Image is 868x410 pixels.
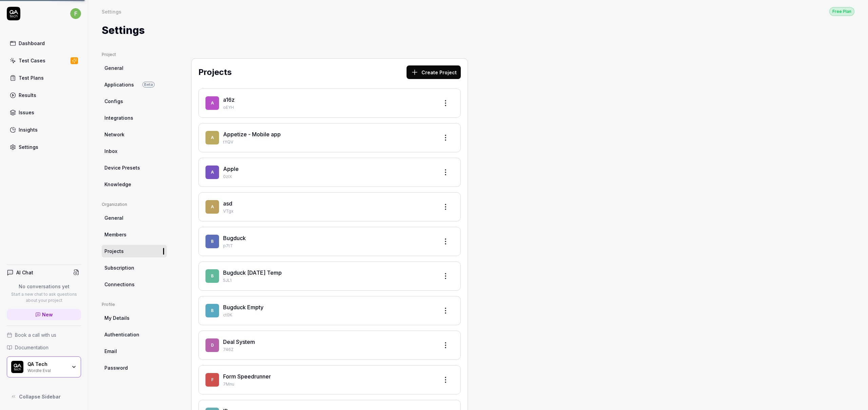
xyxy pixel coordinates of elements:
a: ApplicationsBeta [102,78,167,91]
span: Documentation [15,344,48,351]
button: QA Tech LogoQA TechWordle Eval [7,356,81,377]
a: Projects [102,245,167,257]
a: My Details [102,312,167,324]
button: Collapse Sidebar [7,390,81,403]
a: Deal System [223,338,255,345]
img: QA Tech Logo [11,361,23,373]
a: Apple [223,165,239,172]
span: Integrations [104,114,133,121]
div: Dashboard [19,40,45,47]
p: p7tT [223,243,433,249]
button: Create Project [407,65,461,79]
div: Test Plans [19,74,44,81]
span: D [205,338,219,352]
p: VTgx [223,208,433,214]
a: Bugduck [DATE] Temp [223,269,282,276]
span: B [205,235,219,248]
span: Projects [104,248,124,255]
span: Connections [104,281,135,288]
a: Issues [7,106,81,119]
button: Free Plan [829,7,854,16]
a: Device Presets [102,161,167,174]
a: Inbox [102,145,167,157]
span: F [205,373,219,387]
span: B [205,304,219,317]
h1: Settings [102,23,145,38]
span: Inbox [104,148,117,155]
p: 746Z [223,347,433,353]
span: Collapse Sidebar [19,393,61,400]
a: Documentation [7,344,81,351]
span: New [42,311,53,318]
a: Authentication [102,328,167,341]
span: f [70,8,81,19]
p: oEYH [223,104,433,111]
a: General [102,212,167,224]
a: Form Speedrunner [223,373,271,380]
div: Project [102,52,167,58]
p: Start a new chat to ask questions about your project [7,291,81,304]
div: Insights [19,126,38,133]
a: Subscription [102,261,167,274]
span: Configs [104,98,123,105]
p: tYQV [223,139,433,145]
div: QA Tech [27,361,67,367]
span: General [104,214,123,221]
div: Settings [102,8,121,15]
div: Wordle Eval [27,367,67,373]
button: f [70,7,81,20]
span: B [205,269,219,283]
a: Insights [7,123,81,136]
a: Network [102,128,167,141]
span: Book a call with us [15,331,56,338]
div: Profile [102,301,167,308]
p: 0zIX [223,174,433,180]
p: 7Mnu [223,381,433,387]
a: Knowledge [102,178,167,191]
a: asd [223,200,232,207]
span: Subscription [104,264,134,271]
div: Organization [102,201,167,208]
a: Members [102,228,167,241]
span: Members [104,231,126,238]
h4: AI Chat [16,269,33,276]
span: Network [104,131,124,138]
p: No conversations yet [7,283,81,290]
span: Authentication [104,331,139,338]
a: Appetize - Mobile app [223,131,281,138]
span: Applications [104,81,134,88]
span: Device Presets [104,164,140,171]
span: Knowledge [104,181,131,188]
span: Password [104,364,128,371]
a: General [102,62,167,74]
a: Email [102,345,167,357]
span: a [205,96,219,110]
span: Beta [142,82,155,87]
a: Password [102,362,167,374]
a: Dashboard [7,37,81,50]
p: ct0K [223,312,433,318]
a: Integrations [102,112,167,124]
a: Book a call with us [7,331,81,338]
a: Bugduck Empty [223,304,263,311]
a: Bugduck [223,235,246,241]
a: Settings [7,140,81,154]
a: Test Plans [7,71,81,84]
span: My Details [104,314,130,321]
a: Connections [102,278,167,291]
p: 5JL1 [223,277,433,284]
div: Issues [19,109,34,116]
a: Configs [102,95,167,108]
span: A [205,131,219,144]
a: a16z [223,96,235,103]
span: Email [104,348,117,355]
div: Results [19,92,36,99]
div: Test Cases [19,57,45,64]
h2: Projects [198,66,232,78]
span: General [104,64,123,72]
a: Results [7,89,81,102]
span: A [205,165,219,179]
a: Test Cases [7,54,81,67]
span: a [205,200,219,214]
